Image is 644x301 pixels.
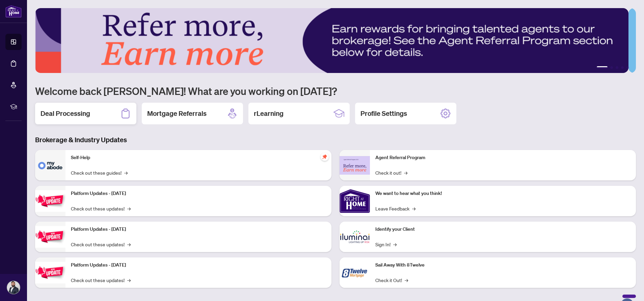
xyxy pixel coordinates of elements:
p: Platform Updates - [DATE] [71,261,326,269]
span: → [412,205,415,212]
a: Leave Feedback→ [375,205,415,212]
span: → [127,276,131,284]
p: Platform Updates - [DATE] [71,190,326,197]
button: Open asap [617,277,637,298]
h2: rLearning [254,109,284,118]
a: Check out these updates!→ [71,276,131,284]
span: → [405,276,408,284]
a: Sign In!→ [375,241,397,248]
p: Agent Referral Program [375,154,630,161]
span: → [404,169,407,176]
button: 1 [597,66,608,69]
img: Platform Updates - June 23, 2025 [35,262,65,283]
a: Check out these guides!→ [71,169,128,176]
button: 2 [610,66,613,69]
h2: Mortgage Referrals [147,109,207,118]
a: Check out these updates!→ [71,241,131,248]
img: Slide 0 [35,8,628,73]
span: pushpin [321,153,329,161]
img: Platform Updates - July 8, 2025 [35,226,65,247]
span: → [127,241,131,248]
p: Self-Help [71,154,326,161]
h3: Brokerage & Industry Updates [35,135,636,145]
button: 3 [616,66,618,69]
span: → [124,169,128,176]
a: Check it Out!→ [375,276,408,284]
h2: Deal Processing [41,109,90,118]
img: Identify your Client [340,222,370,252]
img: We want to hear what you think! [340,186,370,216]
h1: Welcome back [PERSON_NAME]! What are you working on [DATE]? [35,84,636,97]
a: Check it out!→ [375,169,407,176]
img: Agent Referral Program [340,156,370,175]
p: Sail Away With 8Twelve [375,261,630,269]
span: → [393,241,397,248]
h2: Profile Settings [360,109,407,118]
img: Sail Away With 8Twelve [340,257,370,288]
span: → [127,205,131,212]
p: Platform Updates - [DATE] [71,226,326,233]
button: 5 [626,66,629,69]
img: logo [5,5,22,18]
p: We want to hear what you think! [375,190,630,197]
p: Identify your Client [375,226,630,233]
img: Self-Help [35,150,65,180]
button: 4 [621,66,624,69]
img: Platform Updates - July 21, 2025 [35,190,65,211]
a: Check out these updates!→ [71,205,131,212]
img: Profile Icon [7,281,20,294]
